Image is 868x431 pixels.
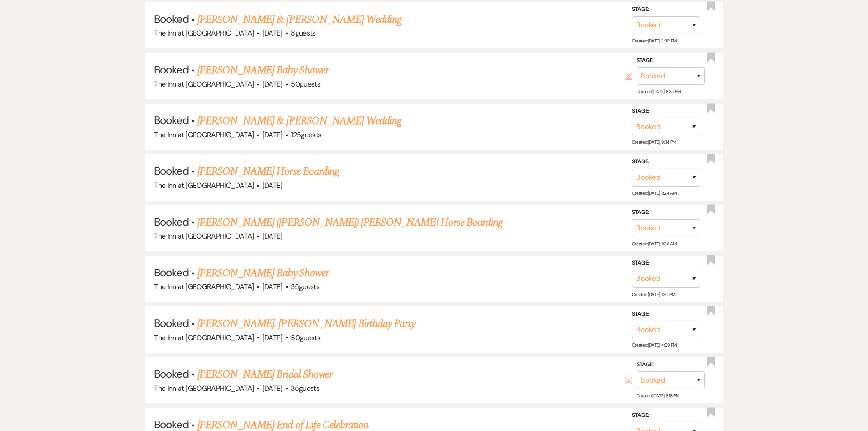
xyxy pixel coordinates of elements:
[262,28,282,38] span: [DATE]
[154,231,254,241] span: The Inn at [GEOGRAPHIC_DATA]
[154,181,254,190] span: The Inn at [GEOGRAPHIC_DATA]
[632,241,676,247] span: Created: [DATE] 11:26 AM
[197,11,401,28] a: [PERSON_NAME] & [PERSON_NAME] Wedding
[262,181,282,190] span: [DATE]
[637,393,679,399] span: Created: [DATE] 8:18 PM
[262,333,282,343] span: [DATE]
[632,410,700,421] label: Stage:
[154,130,254,140] span: The Inn at [GEOGRAPHIC_DATA]
[154,367,189,381] span: Booked
[154,28,254,38] span: The Inn at [GEOGRAPHIC_DATA]
[197,113,401,129] a: [PERSON_NAME] & [PERSON_NAME] Wedding
[262,282,282,291] span: [DATE]
[154,79,254,89] span: The Inn at [GEOGRAPHIC_DATA]
[291,28,316,38] span: 8 guests
[632,5,700,15] label: Stage:
[291,384,319,393] span: 35 guests
[262,384,282,393] span: [DATE]
[637,55,705,65] label: Stage:
[197,265,329,281] a: [PERSON_NAME] Baby Shower
[291,130,321,140] span: 125 guests
[632,139,676,145] span: Created: [DATE] 9:34 PM
[154,333,254,343] span: The Inn at [GEOGRAPHIC_DATA]
[197,62,329,78] a: [PERSON_NAME] Baby Shower
[632,342,677,348] span: Created: [DATE] 4:09 PM
[154,384,254,393] span: The Inn at [GEOGRAPHIC_DATA]
[632,190,676,196] span: Created: [DATE] 11:24 AM
[197,163,339,180] a: [PERSON_NAME] Horse Boarding
[291,282,319,291] span: 35 guests
[262,79,282,89] span: [DATE]
[632,208,700,218] label: Stage:
[291,333,320,343] span: 50 guests
[291,79,320,89] span: 50 guests
[637,88,681,94] span: Created: [DATE] 8:35 PM
[154,62,189,77] span: Booked
[632,309,700,319] label: Stage:
[632,157,700,167] label: Stage:
[637,360,705,370] label: Stage:
[632,258,700,268] label: Stage:
[154,265,189,280] span: Booked
[154,316,189,330] span: Booked
[154,282,254,291] span: The Inn at [GEOGRAPHIC_DATA]
[197,214,503,231] a: [PERSON_NAME] ([PERSON_NAME]) [PERSON_NAME] Horse Boarding
[154,12,189,26] span: Booked
[632,106,700,116] label: Stage:
[154,164,189,178] span: Booked
[197,366,332,383] a: [PERSON_NAME] Bridal Shower
[262,231,282,241] span: [DATE]
[632,291,675,297] span: Created: [DATE] 1:30 PM
[154,215,189,229] span: Booked
[197,316,415,332] a: [PERSON_NAME]. [PERSON_NAME] Birthday Party
[632,38,677,44] span: Created: [DATE] 3:30 PM
[154,113,189,127] span: Booked
[262,130,282,140] span: [DATE]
